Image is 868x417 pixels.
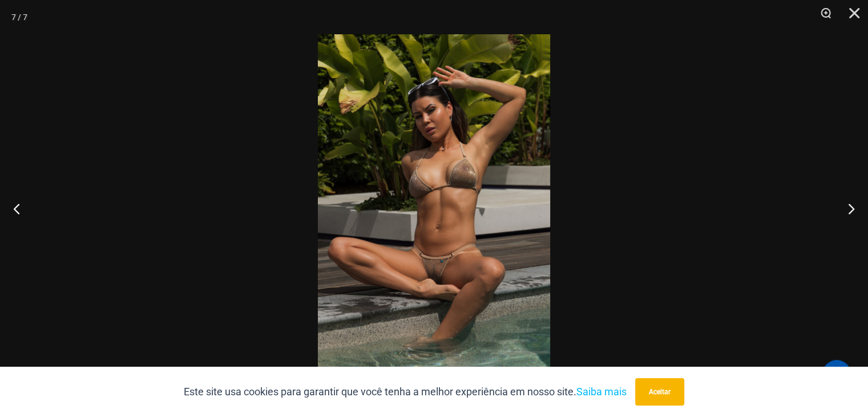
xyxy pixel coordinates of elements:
font: Este site usa cookies para garantir que você tenha a melhor experiência em nosso site. [184,386,576,398]
img: Top Triângulo Relâmpago Brilhando Dunas 317 469 Tanga 04 [318,34,550,383]
font: Aceitar [649,388,671,396]
button: Próximo [825,180,868,237]
font: 7 / 7 [11,13,27,22]
a: Saiba mais [576,386,627,398]
button: Aceitar [635,378,684,406]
